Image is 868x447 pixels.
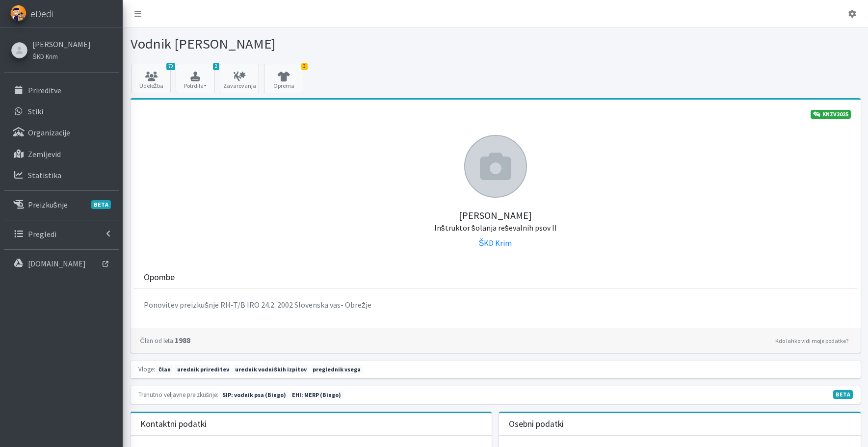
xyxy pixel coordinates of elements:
span: eDedi [30,6,53,21]
span: član [157,365,173,374]
a: ŠKD Krim [479,238,512,248]
span: 3 [301,63,308,70]
p: [DOMAIN_NAME] [28,259,86,268]
a: Statistika [4,165,119,185]
small: Trenutno veljavne preizkušnje: [138,391,218,398]
h3: Opombe [144,272,175,283]
small: Inštruktor šolanja reševalnih psov II [434,223,557,233]
span: Naslednja preizkušnja: jesen 2027 [220,391,289,399]
a: PreizkušnjeBETA [4,195,119,214]
p: Ponovitev preizkušnje RH-T/B IRO 24.2. 2002 Slovenska vas- Obrežje [144,299,847,311]
a: [PERSON_NAME] [32,38,91,50]
a: Stiki [4,102,119,121]
p: Organizacije [28,128,70,137]
img: eDedi [10,5,26,21]
p: Preizkušnje [28,200,68,210]
span: Naslednja preizkušnja: jesen 2025 [290,391,344,399]
h3: Kontaktni podatki [140,419,207,429]
h5: [PERSON_NAME] [140,198,851,233]
span: 70 [166,63,175,70]
span: BETA [91,200,111,209]
button: 2 Potrdila [176,64,215,93]
p: Zemljevid [28,149,61,159]
p: Pregledi [28,229,56,239]
small: Vloge: [138,365,155,373]
a: Kdo lahko vidi moje podatke? [773,335,851,347]
p: Prireditve [28,85,61,95]
a: Prireditve [4,80,119,100]
a: 3 Oprema [264,64,303,93]
h3: Osebni podatki [509,419,564,429]
span: V fazi razvoja [833,390,853,399]
p: Stiki [28,106,43,116]
h1: Vodnik [PERSON_NAME] [131,35,492,53]
strong: 1988 [140,335,190,345]
a: Zemljevid [4,144,119,164]
span: preglednik vsega [311,365,364,374]
p: Statistika [28,170,61,180]
small: ŠKD Krim [32,53,58,60]
a: Pregledi [4,224,119,244]
a: Organizacije [4,123,119,142]
span: urednik prireditev [175,365,232,374]
small: Član od leta: [140,337,175,344]
a: Zavarovanja [220,64,259,93]
a: 70 Udeležba [132,64,171,93]
span: urednik vodniških izpitov [233,365,309,374]
a: [DOMAIN_NAME] [4,254,119,273]
span: 2 [213,63,219,70]
a: ŠKD Krim [32,50,91,62]
a: KNZV2025 [811,110,851,119]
